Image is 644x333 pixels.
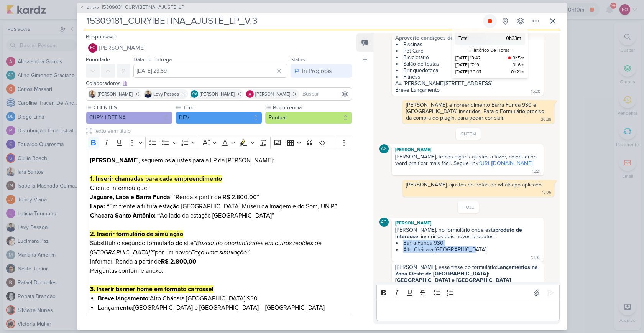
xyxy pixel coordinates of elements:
li: Alto Chácara [GEOGRAPHIC_DATA] 930 [98,294,348,303]
div: Aline Gimenez Graciano [379,144,389,153]
li: [GEOGRAPHIC_DATA] e [GEOGRAPHIC_DATA] – [GEOGRAPHIC_DATA] [98,303,348,312]
div: Aline Gimenez Graciano [379,218,389,227]
button: DEV [176,112,262,124]
p: AG [381,147,387,151]
strong: Chacara Santo Antônio: “ [90,212,160,219]
p: Informar: Renda a partir de [90,257,348,266]
i: “Buscando oportunidades em outras regiões de [GEOGRAPHIC_DATA]?” [90,239,322,256]
img: Levy Pessoa [144,90,152,98]
div: [DATE] 20:07 [455,68,509,75]
div: Editor toolbar [376,285,560,300]
div: [PERSON_NAME], empreendimento Barra Funda 930 e [GEOGRAPHIC_DATA] inseridos. Para o Formulário pr... [406,102,546,121]
div: 15:20 [531,89,540,95]
div: -- Histórico De Horas -- [453,46,527,54]
input: Buscar [301,89,350,99]
div: 13:03 [531,255,540,261]
h3: , seguem os ajustes para a LP da [PERSON_NAME]: [90,156,348,174]
p: FO [90,46,95,50]
p: Perguntas conforme anexo. [90,266,348,275]
input: Kard Sem Título [84,14,481,28]
p: Substituir o segundo formulário do site por um novo . [90,239,348,257]
div: [PERSON_NAME] [393,219,542,227]
strong: Lapa: “ [90,203,109,210]
li: Piscinas [396,41,540,48]
div: [DATE] 13:42 [455,54,506,61]
input: Texto sem título [92,127,352,135]
li: Pet Care [396,48,540,54]
label: Recorrência [272,104,352,112]
strong: 1. Inserir chamadas para cada empreendimento [90,175,222,183]
span: [PERSON_NAME] [255,91,290,97]
div: Aline Gimenez Graciano [191,90,198,98]
strong: Lançamentos na Zona Oeste de [GEOGRAPHIC_DATA]: [GEOGRAPHIC_DATA] e [GEOGRAPHIC_DATA] [395,264,539,284]
button: FO [PERSON_NAME] [86,41,352,55]
input: Select a date [133,64,287,78]
p: AG [192,92,197,96]
img: Alessandra Gomes [246,90,254,98]
strong: [PERSON_NAME] [90,157,138,164]
div: Parar relógio [487,18,493,24]
button: CURY | BETINA [86,112,172,124]
div: [PERSON_NAME], temos alguns ajustes a fazer, coloquei no word pra ficar mais fácil. Segue link: [395,153,538,166]
p: AG [381,220,387,224]
strong: Aproveite condições de lançamento! [395,35,486,41]
a: [URL][DOMAIN_NAME] [480,160,532,166]
span: [PERSON_NAME] [98,91,133,97]
div: [PERSON_NAME], ajustes do botão do whatsapp aplicado. [406,181,543,188]
div: 0h21m [511,68,524,75]
div: Fabio Oliveira [88,43,97,53]
label: Time [182,104,262,112]
button: In Progress [291,64,352,78]
i: “Faça uma simulação” [189,249,249,256]
label: Responsável [86,33,117,40]
strong: produto de interesse [395,227,524,240]
strong: Jaguare, Lapa e Barra Funda [90,193,170,201]
span: Levy Pessoa [153,91,179,97]
li: Alto Chácara [GEOGRAPHIC_DATA] [396,246,540,253]
li: Fitness [396,74,540,80]
li: Brinquedoteca [396,67,540,74]
label: CLIENTES [93,104,172,112]
div: In Progress [302,66,332,76]
div: [DATE] 17:19 [455,61,511,68]
strong: 2. Inserir formulário de simulação [90,230,183,238]
div: 17:25 [542,190,551,196]
div: 20:28 [541,117,551,123]
strong: Lançamento: [98,304,133,312]
li: Salão de festas [396,61,540,67]
div: 0h33m [506,35,521,43]
p: Cliente informou que: : “Renda a partir de R$ 2.800,00” Museu da Imagem e do Som, UNIP.” Ao lado ... [90,174,348,239]
div: Colaboradores [86,79,352,87]
span: [PERSON_NAME] [99,43,145,53]
div: Av. [PERSON_NAME][STREET_ADDRESS] Breve Lançamento [395,80,492,93]
strong: R$ 2.800,00 [161,258,196,265]
img: Iara Santos [89,90,96,98]
div: 16:21 [532,168,540,175]
div: 0h5m [513,54,524,61]
li: Bicicletário [396,54,540,61]
div: Editor editing area: main [376,300,560,321]
strong: 3. Inserir banner home em formato carrossel [90,285,214,293]
div: 0h6m [513,61,524,68]
strong: Breve lançamento: [98,295,150,302]
label: Prioridade [86,56,110,63]
div: Editor toolbar [86,135,352,150]
div: [PERSON_NAME] [393,146,542,153]
button: Pontual [265,112,352,124]
label: Data de Entrega [133,56,172,63]
span: [PERSON_NAME] [200,91,235,97]
span: Em frente a futura estação [GEOGRAPHIC_DATA], [109,203,242,210]
img: tracking [508,56,511,59]
div: Total [458,35,506,43]
li: Barra Funda 930 [396,240,540,246]
label: Status [291,56,305,63]
div: [PERSON_NAME], no formulário onde esta , inserir os dois novos produtos: [395,227,540,240]
div: [PERSON_NAME], essa frase do formulário: [395,264,540,284]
